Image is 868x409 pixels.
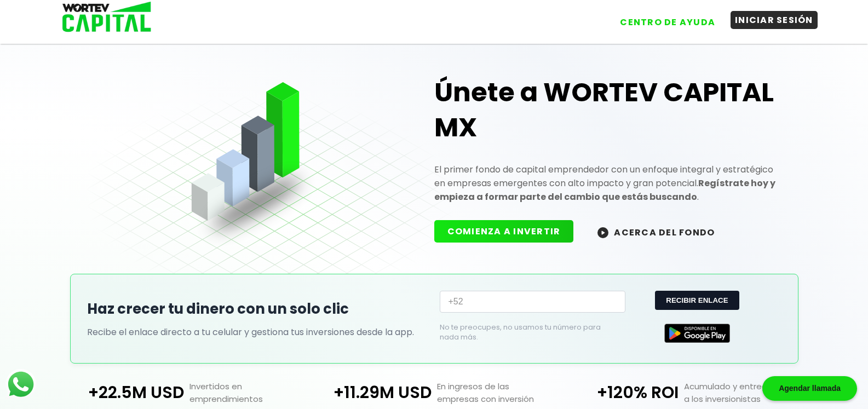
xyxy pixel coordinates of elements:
[432,380,558,405] p: En ingresos de las empresas con inversión
[605,5,720,31] a: CENTRO DE AYUDA
[5,369,36,400] img: logos_whatsapp-icon.242b2217.svg
[664,324,730,343] img: Google Play
[679,380,805,405] p: Acumulado y entregado a los inversionistas
[87,298,429,320] h2: Haz crecer tu dinero con un solo clic
[655,291,739,310] button: RECIBIR ENLACE
[434,75,781,145] h1: Únete a WORTEV CAPITAL MX
[597,227,608,238] img: wortev-capital-acerca-del-fondo
[731,11,818,29] button: INICIAR SESIÓN
[434,177,775,203] strong: Regístrate hoy y empieza a formar parte del cambio que estás buscando
[87,325,429,339] p: Recibe el enlace directo a tu celular y gestiona tus inversiones desde la app.
[434,163,781,204] p: El primer fondo de capital emprendedor con un enfoque integral y estratégico en empresas emergent...
[720,5,818,31] a: INICIAR SESIÓN
[616,13,720,31] button: CENTRO DE AYUDA
[311,380,432,405] p: +11.29M USD
[584,220,728,244] button: ACERCA DEL FONDO
[434,225,585,238] a: COMIENZA A INVERTIR
[557,380,679,405] p: +120% ROI
[762,376,857,401] div: Agendar llamada
[434,220,574,243] button: COMIENZA A INVERTIR
[63,380,184,405] p: +22.5M USD
[184,380,311,405] p: Invertidos en emprendimientos
[440,322,608,342] p: No te preocupes, no usamos tu número para nada más.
